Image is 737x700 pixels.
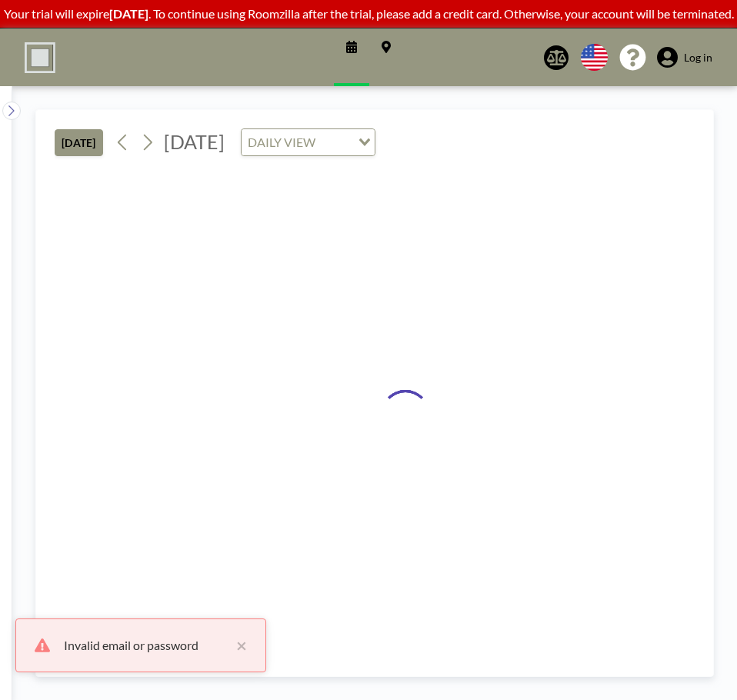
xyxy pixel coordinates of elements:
[320,132,349,152] input: Search for option
[228,636,247,655] button: close
[164,130,225,153] span: [DATE]
[242,129,375,155] div: Search for option
[64,636,228,655] div: Invalid email or password
[657,47,712,68] a: Log in
[245,132,318,152] span: DAILY VIEW
[684,51,712,65] span: Log in
[55,129,103,156] button: [DATE]
[25,42,55,73] img: organization-logo
[109,6,148,21] b: [DATE]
